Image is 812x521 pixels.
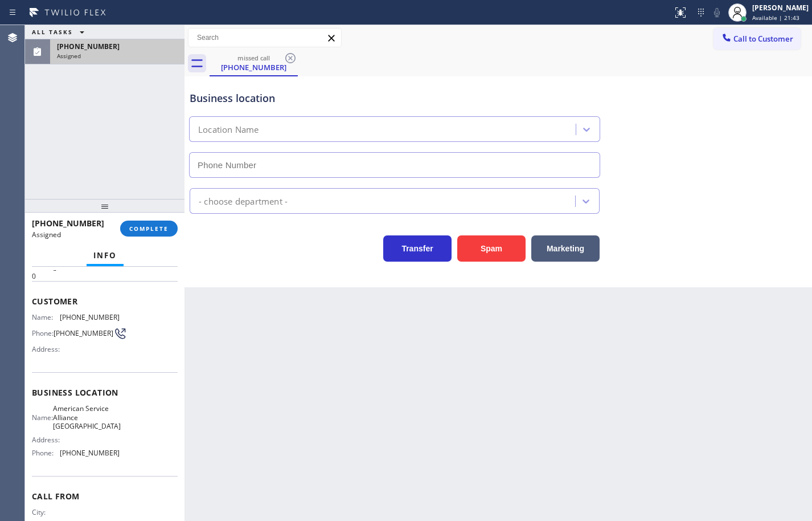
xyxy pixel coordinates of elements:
span: Call From [32,491,178,502]
div: missed call [211,54,297,62]
p: 0 [32,271,178,281]
span: [PHONE_NUMBER] [54,329,113,337]
div: Location Name [198,123,259,136]
div: [PERSON_NAME] [752,3,809,13]
span: COMPLETE [129,225,169,233]
button: ALL TASKS [25,25,96,39]
span: ALL TASKS [32,28,73,36]
button: Marketing [531,235,600,262]
div: [PHONE_NUMBER] [211,62,297,72]
span: Call to Customer [733,34,793,44]
button: Info [87,245,124,267]
span: Info [93,250,117,260]
span: [PHONE_NUMBER] [57,42,120,51]
div: (908) 227-2759 [211,51,297,75]
button: Mute [709,5,725,21]
span: Assigned [57,52,81,60]
input: Search [188,29,341,47]
span: Business location [32,387,178,398]
button: Call to Customer [713,28,801,50]
input: Phone Number [189,152,600,178]
span: Available | 21:43 [752,14,799,22]
span: Phone: [32,449,60,457]
div: Business location [190,91,600,106]
span: Assigned [32,230,61,239]
span: Address: [32,435,62,444]
span: American Service Alliance [GEOGRAPHIC_DATA] [53,404,121,430]
span: Name: [32,313,60,321]
span: Phone: [32,329,54,337]
span: [PHONE_NUMBER] [32,218,104,229]
span: [PHONE_NUMBER] [60,313,120,321]
span: Customer [32,296,178,307]
div: - choose department - [199,194,288,207]
span: [PHONE_NUMBER] [60,449,120,457]
button: COMPLETE [120,221,178,237]
button: Transfer [383,235,452,262]
span: City: [32,508,62,516]
span: Address: [32,345,62,353]
button: Spam [457,235,526,262]
span: Name: [32,413,53,422]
